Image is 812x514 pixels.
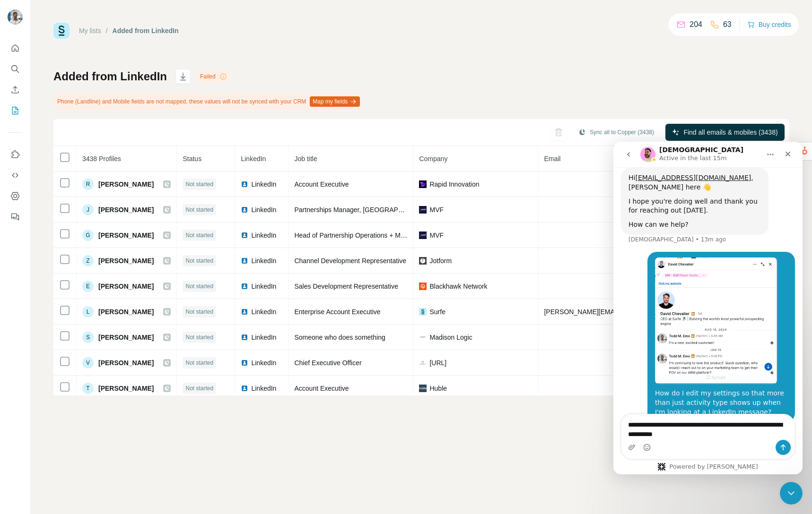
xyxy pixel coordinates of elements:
img: company-logo [419,359,427,367]
iframe: Intercom live chat [613,142,803,474]
h1: Added from LinkedIn [53,69,167,84]
button: Sync all to Copper (3438) [572,125,661,139]
div: T [82,383,94,394]
span: Blackhawk Network [429,282,487,291]
span: [URL] [429,358,446,368]
div: L [82,306,94,317]
img: LinkedIn logo [241,180,248,188]
span: Partnerships Manager, [GEOGRAPHIC_DATA] [294,206,431,214]
li: / [106,26,108,35]
button: Map my fields [310,96,360,107]
span: LinkedIn [251,282,276,291]
div: Added from LinkedIn [113,26,179,35]
span: LinkedIn [251,333,276,342]
img: LinkedIn logo [241,257,248,265]
p: 204 [690,19,702,30]
button: Find all emails & mobiles (3438) [665,124,785,141]
button: Search [8,60,23,77]
span: Status [183,155,201,163]
iframe: Intercom live chat [780,482,803,505]
span: [PERSON_NAME] [98,384,154,393]
img: LinkedIn logo [241,308,248,316]
img: company-logo [419,257,427,265]
span: Account Executive [294,385,349,392]
div: E [82,281,94,292]
div: S [82,332,94,343]
span: MVF [429,231,444,240]
img: Surfe Logo [53,23,70,39]
span: Madison Logic [429,333,472,342]
button: Feedback [8,208,23,225]
span: LinkedIn [251,358,276,368]
div: R [82,179,94,190]
span: Enterprise Account Executive [294,308,380,316]
img: company-logo [419,180,427,188]
img: LinkedIn logo [241,385,248,392]
span: LinkedIn [251,307,276,317]
span: Email [544,155,560,163]
span: Not started [185,308,213,316]
img: Avatar [8,9,23,25]
img: LinkedIn logo [241,359,248,367]
span: [PERSON_NAME] [98,205,154,214]
div: Phone (Landline) and Mobile fields are not mapped, these values will not be synced with your CRM [53,94,362,110]
span: Someone who does something [294,334,385,341]
span: [PERSON_NAME] [98,307,154,317]
button: My lists [8,102,23,119]
img: LinkedIn logo [241,334,248,341]
button: Buy credits [747,18,791,31]
div: G [82,230,94,241]
span: [PERSON_NAME][EMAIL_ADDRESS][PERSON_NAME][DOMAIN_NAME] [544,308,765,316]
div: Failed [197,71,230,82]
button: Quick start [8,40,23,57]
span: LinkedIn [251,205,276,214]
span: LinkedIn [241,155,266,163]
img: LinkedIn logo [241,231,248,239]
span: Account Executive [294,180,349,188]
img: LinkedIn logo [241,206,248,214]
button: Dashboard [8,188,23,205]
span: [PERSON_NAME] [98,333,154,342]
span: Not started [185,282,213,291]
span: [PERSON_NAME] [98,180,154,189]
button: Use Surfe on LinkedIn [8,146,23,163]
img: LinkedIn logo [241,283,248,290]
span: Not started [185,180,213,188]
span: Rapid Innovation [429,180,479,189]
div: V [82,357,94,368]
span: [PERSON_NAME] [98,256,154,266]
span: MVF [429,205,444,214]
div: Z [82,255,94,266]
span: Chief Executive Officer [294,359,361,367]
span: Find all emails & mobiles (3438) [683,128,777,137]
p: 63 [723,19,732,30]
div: J [82,204,94,215]
span: Not started [185,231,213,240]
span: Surfe [429,307,445,317]
span: Sales Development Representative [294,283,398,290]
span: [PERSON_NAME] [98,358,154,368]
img: company-logo [419,334,427,341]
span: Not started [185,257,213,265]
span: Jotform [429,256,452,266]
span: [PERSON_NAME] [98,231,154,240]
span: Head of Partnership Operations + Monetization [294,231,432,239]
span: LinkedIn [251,256,276,266]
span: LinkedIn [251,384,276,393]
